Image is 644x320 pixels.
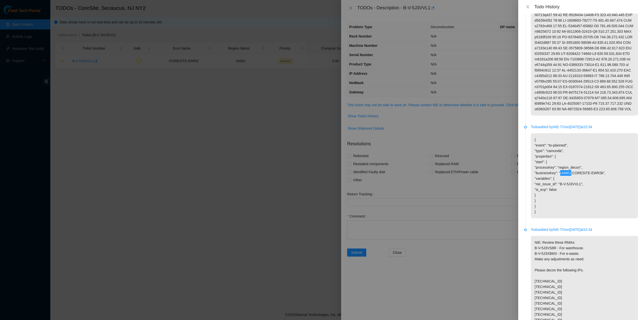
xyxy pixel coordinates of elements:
[524,5,531,9] button: Close
[531,133,638,218] p: { "event": "to-planned", "type": "camunda", "properties": { "start": { "processKey": "region_deco...
[526,5,530,9] span: close
[531,227,638,232] p: Todo added by NIE-TIX on [DATE] at 15:34
[531,124,638,130] p: Todo added by NIE-TIX on [DATE] at 15:34
[534,4,638,10] div: Todo History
